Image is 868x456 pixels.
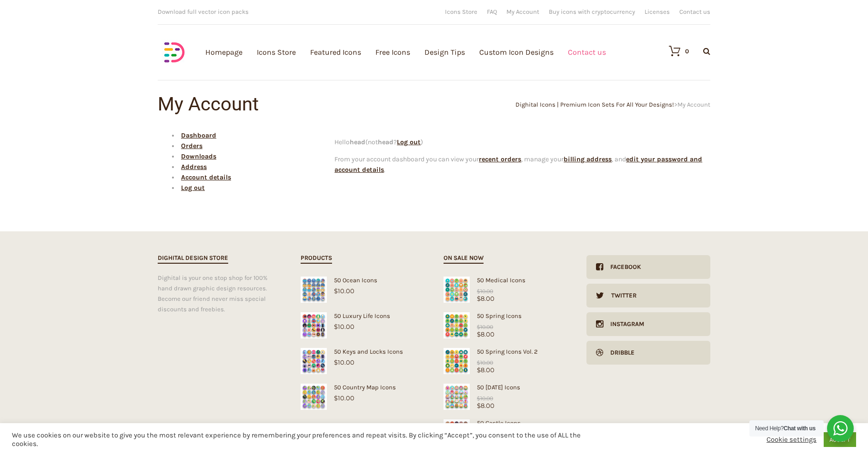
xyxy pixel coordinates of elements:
[477,324,480,330] span: $
[301,348,424,366] a: 50 Keys and Locks Icons$10.00
[564,155,612,163] a: billing address
[158,95,434,114] h1: My Account
[444,384,567,391] div: 50 [DATE] Icons
[586,255,710,279] a: Facebook
[444,253,484,264] h2: On sale now
[477,359,480,366] span: $
[603,341,635,365] div: Dribble
[603,255,641,279] div: Facebook
[444,419,470,446] img: Castle Icons
[755,425,816,432] span: Need Help?
[181,152,216,160] a: Downloads
[586,341,710,365] a: Dribble
[12,431,603,448] div: We use cookies on our website to give you the most relevant experience by remembering your prefer...
[158,8,249,15] span: Download full vector icon packs
[586,284,710,307] a: Twitter
[350,138,365,146] strong: head
[334,154,710,175] p: From your account dashboard you can view your , manage your , and .
[334,287,354,295] bdi: 10.00
[659,45,689,57] a: 0
[477,395,480,402] span: $
[334,323,338,330] span: $
[477,366,481,374] span: $
[444,348,567,374] a: Spring Icons50 Spring Icons Vol. 2$8.00
[334,287,338,295] span: $
[487,9,497,15] a: FAQ
[434,101,710,108] div: >
[477,295,495,302] bdi: 8.00
[301,253,332,264] h2: Products
[767,436,817,444] a: Cookie settings
[586,312,710,336] a: Instagram
[603,312,644,336] div: Instagram
[477,288,493,295] bdi: 10.00
[378,138,394,146] strong: head
[334,394,354,402] bdi: 10.00
[301,277,424,295] a: 50 Ocean Icons$10.00
[301,312,424,319] div: 50 Luxury Life Icons
[477,324,493,330] bdi: 10.00
[301,348,424,355] div: 50 Keys and Locks Icons
[477,359,493,366] bdi: 10.00
[444,277,470,303] img: Medical Icons
[645,9,670,15] a: Licenses
[479,155,521,163] a: recent orders
[444,384,470,410] img: Easter Icons
[477,288,480,295] span: $
[334,323,354,330] bdi: 10.00
[824,432,856,447] a: ACCEPT
[444,277,567,284] div: 50 Medical Icons
[445,9,477,15] a: Icons Store
[444,348,470,374] img: Spring Icons
[444,419,567,445] a: Castle Icons50 Castle Icons$8.00
[477,402,495,409] bdi: 8.00
[181,131,216,139] a: Dashboard
[685,48,689,54] div: 0
[301,312,424,330] a: 50 Luxury Life Icons$10.00
[477,395,493,402] bdi: 10.00
[444,312,567,319] div: 50 Spring Icons
[515,101,674,108] a: Dighital Icons | Premium Icon Sets For All Your Designs!
[301,277,424,284] div: 50 Ocean Icons
[477,366,495,374] bdi: 8.00
[444,384,567,409] a: Easter Icons50 [DATE] Icons$8.00
[397,138,421,146] a: Log out
[477,402,481,409] span: $
[181,184,205,192] a: Log out
[677,101,710,108] span: My Account
[158,273,282,315] div: Dighital is your one stop shop for 100% hand drawn graphic design resources. Become our friend ne...
[506,9,539,15] a: My Account
[181,173,231,181] a: Account details
[334,394,338,402] span: $
[301,384,424,402] a: 50 Country Map Icons$10.00
[604,284,636,307] div: Twitter
[334,358,338,366] span: $
[334,137,710,148] p: Hello (not ? )
[477,330,495,338] bdi: 8.00
[158,253,228,264] h2: Dighital Design Store
[334,358,354,366] bdi: 10.00
[444,312,567,338] a: Spring Icons50 Spring Icons$8.00
[444,348,567,355] div: 50 Spring Icons Vol. 2
[477,295,481,302] span: $
[444,419,567,426] div: 50 Castle Icons
[181,142,202,150] a: Orders
[477,330,481,338] span: $
[679,9,710,15] a: Contact us
[181,163,207,171] a: Address
[444,277,567,302] a: Medical Icons50 Medical Icons$8.00
[301,384,424,391] div: 50 Country Map Icons
[784,425,816,432] strong: Chat with us
[549,9,635,15] a: Buy icons with cryptocurrency
[444,312,470,338] img: Spring Icons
